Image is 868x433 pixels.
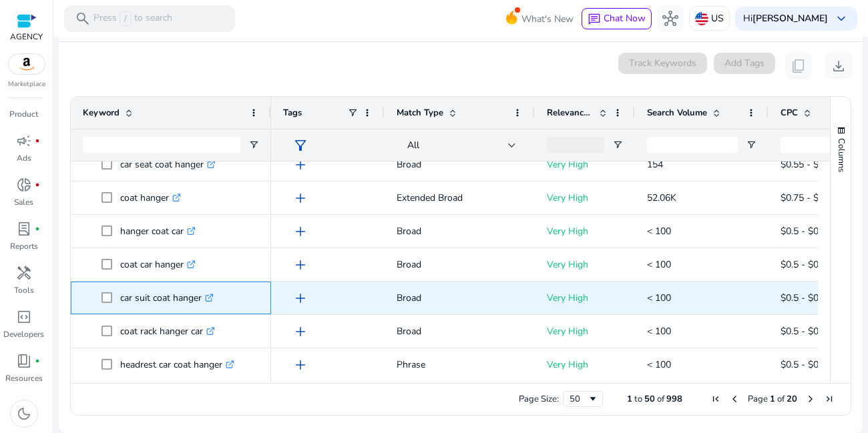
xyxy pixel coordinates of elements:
[781,358,831,371] span: $0.5 - $0.75
[35,138,40,143] span: fiber_manual_record
[8,79,45,89] p: Marketplace
[825,53,852,79] button: download
[292,190,308,206] span: add
[16,353,32,369] span: book_4
[666,393,682,405] span: 998
[397,184,523,211] p: Extended Broad
[16,177,32,193] span: donut_small
[292,357,308,373] span: add
[83,107,120,119] span: Keyword
[17,152,31,164] p: Ads
[120,251,196,278] p: coat car hanger
[120,151,216,178] p: car seat coat hanger
[9,54,45,74] img: amazon.svg
[781,258,831,271] span: $0.5 - $0.75
[824,394,835,404] div: Last Page
[35,226,40,232] span: fiber_manual_record
[746,139,756,150] button: Open Filter Menu
[397,151,523,178] p: Broad
[547,151,623,178] p: Very High
[781,292,831,304] span: $0.5 - $0.75
[283,107,302,119] span: Tags
[292,224,308,240] span: add
[547,107,594,119] span: Relevance Score
[120,284,214,312] p: car suit coat hanger
[397,284,523,312] p: Broad
[787,393,797,405] span: 20
[781,325,831,338] span: $0.5 - $0.75
[16,133,32,149] span: campaign
[644,393,655,405] span: 50
[729,394,740,404] div: Previous Page
[588,13,601,26] span: chat
[9,108,38,120] p: Product
[647,158,663,171] span: 154
[547,251,623,278] p: Very High
[711,7,724,30] p: US
[547,184,623,211] p: Very High
[835,138,847,172] span: Columns
[831,58,847,74] span: download
[35,358,40,364] span: fiber_manual_record
[397,351,523,378] p: Phrase
[35,182,40,187] span: fiber_manual_record
[120,11,132,26] span: /
[752,12,828,25] b: [PERSON_NAME]
[781,107,798,119] span: CPC
[612,139,623,150] button: Open Filter Menu
[647,292,671,304] span: < 100
[120,184,181,211] p: coat hanger
[647,358,671,371] span: < 100
[647,191,676,204] span: 52.06K
[710,394,721,404] div: First Page
[397,251,523,278] p: Broad
[657,393,664,405] span: of
[75,11,91,27] span: search
[647,258,671,271] span: < 100
[547,351,623,378] p: Very High
[10,31,43,43] p: AGENCY
[397,218,523,245] p: Broad
[777,393,785,405] span: of
[519,393,559,405] div: Page Size:
[647,137,738,153] input: Search Volume Filter Input
[647,107,707,119] span: Search Volume
[292,257,308,273] span: add
[781,158,837,171] span: $0.55 - $0.83
[16,221,32,237] span: lab_profile
[748,393,768,405] span: Page
[547,318,623,345] p: Very High
[770,393,775,405] span: 1
[407,139,419,151] span: All
[695,12,708,25] img: us.svg
[634,393,642,405] span: to
[120,218,196,245] p: hanger coat car
[521,7,574,31] span: What's New
[16,406,32,422] span: dark_mode
[120,351,234,378] p: headrest car coat hanger
[781,225,831,238] span: $0.5 - $0.75
[627,393,632,405] span: 1
[547,218,623,245] p: Very High
[3,328,44,340] p: Developers
[743,14,828,23] p: Hi
[14,196,33,208] p: Sales
[93,11,172,26] p: Press to search
[10,240,38,252] p: Reports
[662,11,678,27] span: hub
[647,325,671,338] span: < 100
[582,8,652,29] button: chatChat Now
[547,284,623,312] p: Very High
[292,324,308,340] span: add
[292,157,308,173] span: add
[604,12,646,25] span: Chat Now
[657,5,684,32] button: hub
[805,394,816,404] div: Next Page
[563,391,603,407] div: Page Size
[397,318,523,345] p: Broad
[397,107,443,119] span: Match Type
[14,284,34,296] p: Tools
[833,11,849,27] span: keyboard_arrow_down
[570,393,588,405] div: 50
[292,137,308,153] span: filter_alt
